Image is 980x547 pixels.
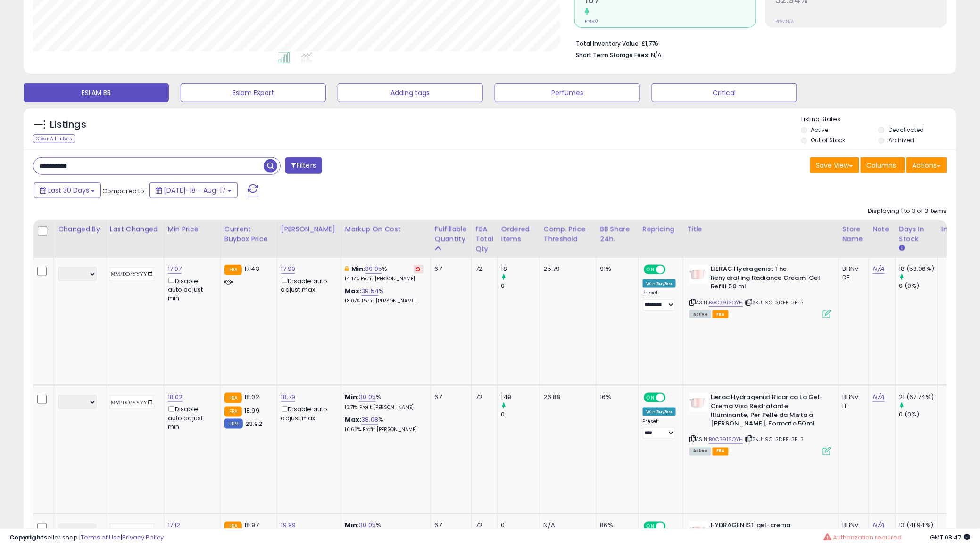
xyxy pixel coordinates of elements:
[873,392,884,402] a: N/A
[689,448,711,456] span: All listings currently available for purchase on Amazon
[745,436,804,443] span: | SKU: 9O-3DEE-3PL3
[54,220,106,258] th: CSV column name: cust_attr_2_Changed by
[168,404,213,431] div: Disable auto adjust min
[435,224,467,244] div: Fulfillable Quantity
[643,279,676,288] div: Win BuyBox
[475,224,493,254] div: FBA Total Qty
[281,224,337,234] div: [PERSON_NAME]
[664,394,680,402] span: OFF
[709,436,743,444] a: B0C3919QYH
[711,265,825,294] b: LIERAC Hydragenist The Rehydrating Radiance Cream-Gel Refill 50 ml
[643,408,676,416] div: Win BuyBox
[361,286,379,296] a: 39.54
[345,426,424,433] p: 16.66% Profit [PERSON_NAME]
[873,264,884,274] a: N/A
[345,522,424,539] div: %
[576,40,640,48] b: Total Inventory Value:
[576,51,649,59] b: Short Term Storage Fees:
[50,118,86,131] h5: Listings
[899,224,934,244] div: Days In Stock
[164,186,226,195] span: [DATE]-18 - Aug-17
[435,393,464,401] div: 67
[341,220,431,258] th: The percentage added to the cost of goods (COGS) that forms the calculator for Min & Max prices.
[345,265,424,282] div: %
[600,393,631,401] div: 16%
[224,265,242,275] small: FBA
[687,224,834,234] div: Title
[867,161,897,170] span: Columns
[906,157,947,173] button: Actions
[544,393,589,401] div: 26.88
[652,83,797,102] button: Critical
[58,224,102,234] div: Changed by
[345,393,424,410] div: %
[345,286,362,295] b: Max:
[33,134,75,143] div: Clear All Filters
[224,407,242,417] small: FBA
[689,393,831,454] div: ASIN:
[643,224,680,234] div: Repricing
[501,393,540,401] div: 149
[345,521,359,530] b: Min:
[365,264,382,274] a: 30.05
[709,299,743,307] a: B0C3919QYH
[643,418,676,440] div: Preset:
[81,533,121,542] a: Terms of Use
[899,282,938,290] div: 0 (0%)
[359,392,376,402] a: 30.05
[501,265,540,273] div: 18
[345,392,359,401] b: Min:
[899,522,938,530] div: 13 (41.94%)
[811,126,829,134] label: Active
[168,521,181,531] a: 17.12
[689,310,711,318] span: All listings currently available for purchase on Amazon
[345,415,362,424] b: Max:
[168,392,183,402] a: 18.02
[585,18,598,24] small: Prev: 0
[930,533,971,542] span: 2025-09-17 08:47 GMT
[338,83,483,102] button: Adding tags
[600,265,631,273] div: 91%
[576,37,940,49] li: £1,776
[501,224,536,244] div: Ordered Items
[801,115,956,124] p: Listing States:
[224,393,242,403] small: FBA
[435,522,464,530] div: 67
[713,310,729,318] span: FBA
[9,533,164,542] div: seller snap | |
[842,224,865,244] div: Store Name
[361,415,378,425] a: 38.08
[435,265,464,273] div: 67
[600,522,631,530] div: 86%
[9,533,44,542] strong: Copyright
[776,18,794,24] small: Prev: N/A
[475,522,490,530] div: 72
[102,187,146,196] span: Compared to:
[281,521,296,531] a: 19.99
[281,276,334,294] div: Disable auto adjust max
[48,186,89,195] span: Last 30 Days
[168,276,213,302] div: Disable auto adjust min
[224,224,273,244] div: Current Buybox Price
[899,410,938,419] div: 0 (0%)
[168,224,216,234] div: Min Price
[495,83,640,102] button: Perfumes
[711,393,825,430] b: Lierac Hydragenist Ricarica La Gel-Crema Viso Reidratante Illuminante, Per Pelle da Mista a [PERS...
[689,393,708,412] img: 21t5oliKd7L._SL40_.jpg
[810,157,859,173] button: Save View
[475,393,490,401] div: 72
[351,264,365,273] b: Min:
[811,136,846,144] label: Out of Stock
[345,404,424,411] p: 13.71% Profit [PERSON_NAME]
[645,522,656,530] span: ON
[122,533,164,542] a: Privacy Policy
[544,265,589,273] div: 25.79
[245,419,262,428] span: 23.92
[281,264,296,274] a: 17.99
[873,224,891,234] div: Note
[501,410,540,419] div: 0
[345,276,424,282] p: 14.47% Profit [PERSON_NAME]
[544,224,592,244] div: Comp. Price Threshold
[475,265,490,273] div: 72
[224,419,243,429] small: FBM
